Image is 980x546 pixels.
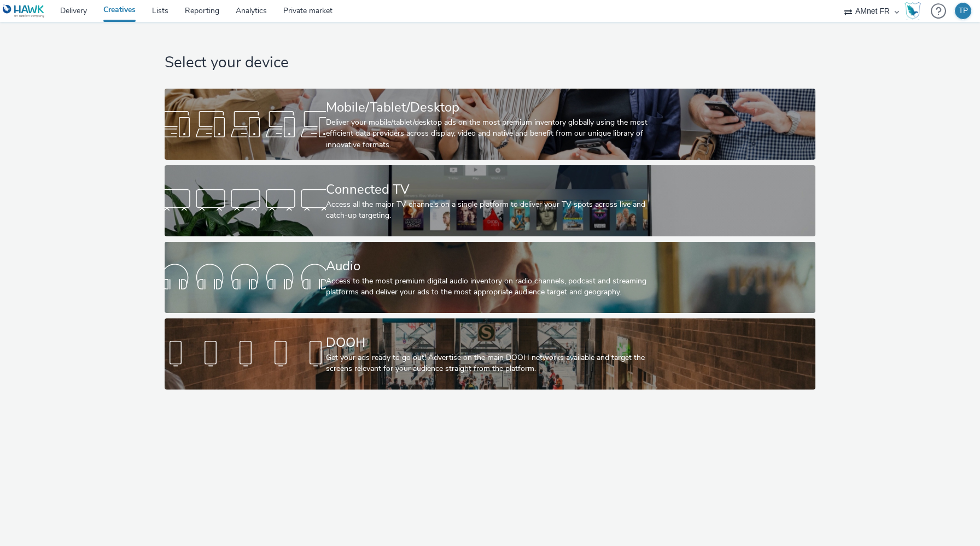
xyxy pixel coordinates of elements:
a: Connected TVAccess all the major TV channels on a single platform to deliver your TV spots across... [165,165,815,236]
img: undefined Logo [3,4,45,18]
div: DOOH [326,333,649,352]
img: Hawk Academy [905,2,921,20]
a: Hawk Academy [905,2,925,20]
div: Deliver your mobile/tablet/desktop ads on the most premium inventory globally using the most effi... [326,117,649,150]
a: Mobile/Tablet/DesktopDeliver your mobile/tablet/desktop ads on the most premium inventory globall... [165,89,815,160]
a: DOOHGet your ads ready to go out! Advertise on the main DOOH networks available and target the sc... [165,318,815,390]
div: Mobile/Tablet/Desktop [326,98,649,117]
div: Connected TV [326,180,649,199]
a: AudioAccess to the most premium digital audio inventory on radio channels, podcast and streaming ... [165,242,815,313]
div: TP [959,3,968,19]
div: Access to the most premium digital audio inventory on radio channels, podcast and streaming platf... [326,276,649,298]
div: Get your ads ready to go out! Advertise on the main DOOH networks available and target the screen... [326,352,649,375]
h1: Select your device [165,53,815,73]
div: Audio [326,257,649,276]
div: Access all the major TV channels on a single platform to deliver your TV spots across live and ca... [326,199,649,222]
